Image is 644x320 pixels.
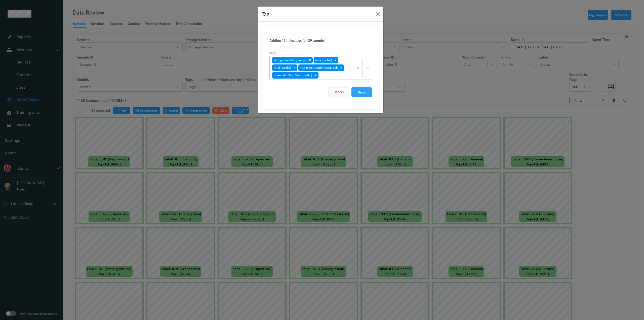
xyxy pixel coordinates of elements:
div: Remove non-matchStartOver (partial) [313,72,318,79]
div: u-ca (partial) [314,57,333,63]
div: Adding / Editing tags for 29 samples [269,38,372,43]
div: fp-pi (partial) [272,64,292,71]
button: Close [375,10,382,17]
div: Remove shopper mistake (partial) [307,57,313,63]
div: Remove fp-pi (partial) [292,64,297,71]
button: Save [351,87,372,97]
div: shopper mistake (partial) [272,57,307,63]
div: Tag [262,10,269,18]
div: non-matchContinue (partial) [298,64,339,71]
div: Remove u-ca (partial) [333,57,338,63]
button: Cancel [328,87,349,97]
div: Remove non-matchContinue (partial) [339,64,344,71]
div: non-matchStartOver (partial) [272,72,313,79]
label: Tags [269,51,276,55]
